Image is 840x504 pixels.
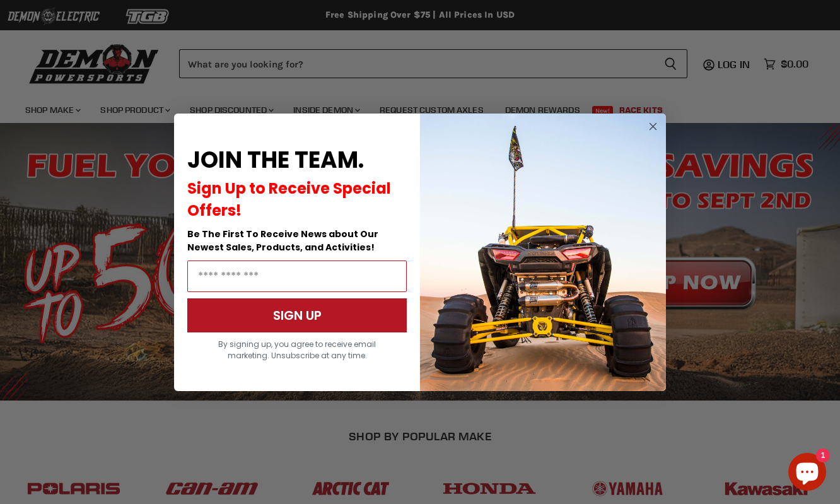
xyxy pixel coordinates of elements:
[218,339,376,361] span: By signing up, you agree to receive email marketing. Unsubscribe at any time.
[420,114,666,391] img: a9095488-b6e7-41ba-879d-588abfab540b.jpeg
[187,261,407,292] input: Email Address
[187,178,391,221] span: Sign Up to Receive Special Offers!
[187,228,378,254] span: Be The First To Receive News about Our Newest Sales, Products, and Activities!
[645,119,661,134] button: Close dialog
[785,453,830,494] inbox-online-store-chat: Shopify online store chat
[187,144,364,176] span: JOIN THE TEAM.
[187,298,407,332] button: SIGN UP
